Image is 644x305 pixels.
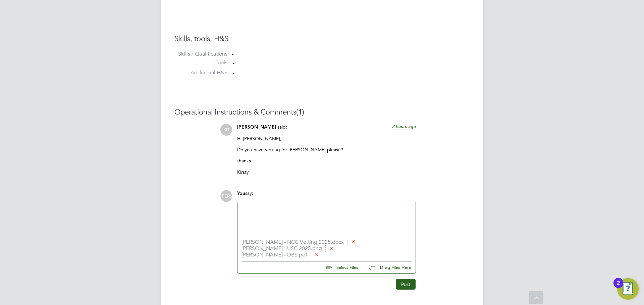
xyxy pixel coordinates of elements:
[174,59,227,66] label: Tools
[233,60,234,66] span: -
[237,136,416,142] p: Hi [PERSON_NAME],
[241,239,412,245] li: [PERSON_NAME] - NCC Vetting 2025.docx
[174,107,470,117] h3: Operational Instructions & Comments
[220,124,232,136] span: KH
[241,245,412,252] li: [PERSON_NAME] - USC 2025.png
[237,147,416,153] p: Do you have vetting for [PERSON_NAME] please?
[396,279,416,290] button: Post
[617,278,639,300] button: Open Resource Center, 2 new notifications
[232,51,470,58] div: -
[237,169,416,175] p: Kirsty
[237,124,276,130] span: [PERSON_NAME]
[220,190,232,202] span: [PERSON_NAME]
[174,51,227,58] label: Skills / Qualifications
[237,190,416,202] div: say:
[237,158,416,164] p: thanks
[237,190,245,196] span: You
[296,107,304,117] span: (1)
[241,252,412,258] li: [PERSON_NAME] - DBS.pdf
[617,283,620,292] div: 2
[174,69,227,76] label: Additional H&S
[364,261,412,275] button: Drag Files Here
[392,124,416,129] span: 2 hours ago
[233,70,234,76] span: -
[277,124,287,130] span: said:
[174,34,470,44] h3: Skills, tools, H&S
